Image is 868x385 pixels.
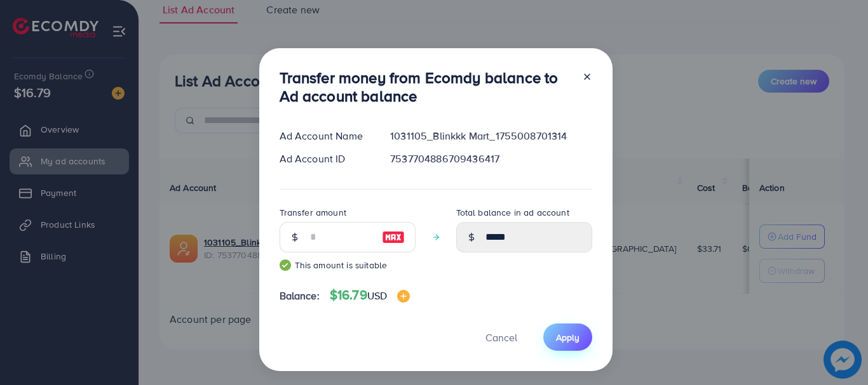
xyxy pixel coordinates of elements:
div: Ad Account Name [269,129,381,143]
span: Balance: [280,289,320,303]
small: This amount is suitable [280,259,416,271]
button: Apply [543,323,592,351]
button: Cancel [470,323,533,351]
img: image [397,290,410,303]
div: 1031105_Blinkkk Mart_1755008701314 [380,129,602,143]
div: Ad Account ID [269,152,381,166]
div: 7537704886709436417 [380,152,602,166]
h3: Transfer money from Ecomdy balance to Ad account balance [280,69,572,105]
img: image [382,230,405,245]
label: Total balance in ad account [456,206,569,219]
span: Cancel [485,330,517,344]
span: USD [367,289,387,303]
img: guide [280,259,291,271]
label: Transfer amount [280,206,346,219]
h4: $16.79 [330,287,410,303]
span: Apply [556,331,580,344]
